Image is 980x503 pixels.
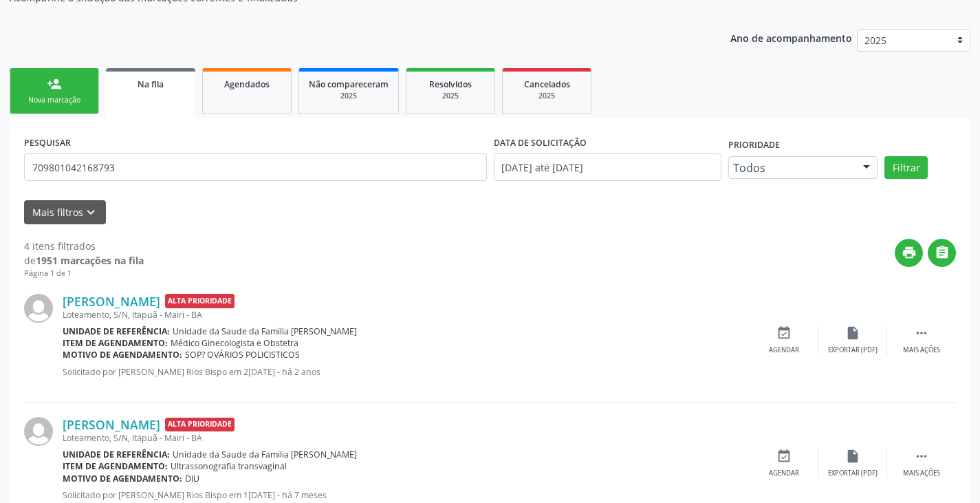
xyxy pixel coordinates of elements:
[24,200,106,224] button: Mais filtroskeyboard_arrow_down
[776,449,792,464] i: event_available
[165,418,235,432] span: Alta Prioridade
[524,78,570,90] span: Cancelados
[185,349,300,361] span: SOP? OVÁRIOS POLICISTICOS
[63,309,750,321] div: Loteamento, S/N, Itapuã - Mairi - BA
[24,268,144,279] div: Página 1 de 1
[828,469,878,478] div: Exportar (PDF)
[63,366,750,378] p: Solicitado por [PERSON_NAME] Rios Bispo em 2[DATE] - há 2 anos
[416,91,485,101] div: 2025
[47,76,62,92] div: person_add
[63,449,170,460] b: Unidade de referência:
[63,417,160,432] a: [PERSON_NAME]
[63,294,160,309] a: [PERSON_NAME]
[494,132,587,153] label: DATA DE SOLICITAÇÃO
[165,294,235,308] span: Alta Prioridade
[935,245,950,260] i: 
[63,460,168,472] b: Item de agendamento:
[24,239,144,253] div: 4 itens filtrados
[63,337,168,349] b: Item de agendamento:
[173,449,357,460] span: Unidade da Saude da Familia [PERSON_NAME]
[902,245,917,260] i: print
[914,449,929,464] i: 
[63,473,182,484] b: Motivo de agendamento:
[845,325,860,341] i: insert_drive_file
[512,91,581,101] div: 2025
[494,153,721,181] input: Selecione um intervalo
[83,205,98,220] i: keyboard_arrow_down
[828,345,878,355] div: Exportar (PDF)
[63,325,170,337] b: Unidade de referência:
[24,417,53,446] img: img
[36,254,144,267] strong: 1951 marcações na fila
[903,345,940,355] div: Mais ações
[171,337,298,349] span: Médico Ginecologista e Obstetra
[173,325,357,337] span: Unidade da Saude da Familia [PERSON_NAME]
[845,449,860,464] i: insert_drive_file
[138,78,164,90] span: Na fila
[733,161,850,175] span: Todos
[309,91,389,101] div: 2025
[776,325,792,341] i: event_available
[914,325,929,341] i: 
[185,473,199,484] span: DIU
[730,29,852,46] p: Ano de acompanhamento
[903,469,940,478] div: Mais ações
[429,78,472,90] span: Resolvidos
[63,349,182,361] b: Motivo de agendamento:
[309,78,389,90] span: Não compareceram
[63,432,750,444] div: Loteamento, S/N, Itapuã - Mairi - BA
[20,95,89,105] div: Nova marcação
[895,239,923,267] button: print
[928,239,956,267] button: 
[224,78,270,90] span: Agendados
[728,135,780,156] label: Prioridade
[24,132,71,153] label: PESQUISAR
[24,253,144,268] div: de
[63,489,750,501] p: Solicitado por [PERSON_NAME] Rios Bispo em 1[DATE] - há 7 meses
[171,460,287,472] span: Ultrassonografia transvaginal
[769,469,799,478] div: Agendar
[769,345,799,355] div: Agendar
[24,294,53,323] img: img
[884,156,928,180] button: Filtrar
[24,153,487,181] input: Nome, CNS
